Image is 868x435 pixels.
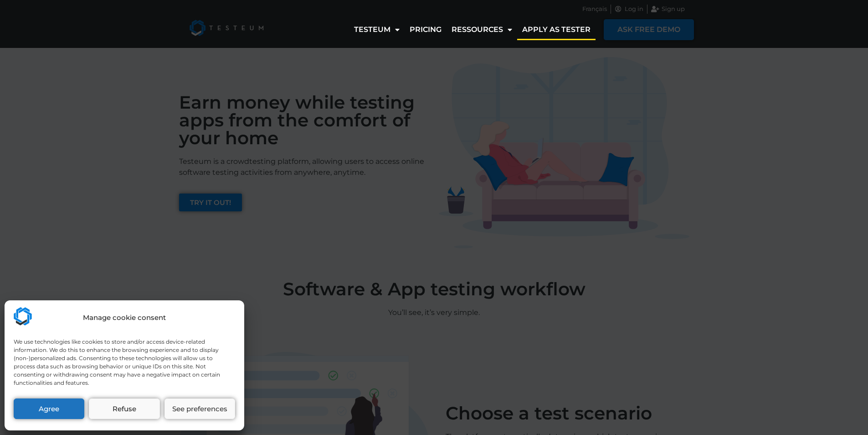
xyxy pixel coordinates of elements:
img: Testeum.com - Application crowdtesting platform [14,307,32,325]
button: See preferences [164,398,235,419]
button: Agree [14,398,84,419]
a: Pricing [405,19,447,40]
div: Manage cookie consent [83,313,166,323]
a: Ressources [447,19,517,40]
nav: Menu [349,19,596,40]
a: Apply as tester [517,19,596,40]
a: Testeum [349,19,405,40]
button: Refuse [89,398,159,419]
div: We use technologies like cookies to store and/or access device-related information. We do this to... [14,338,234,387]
